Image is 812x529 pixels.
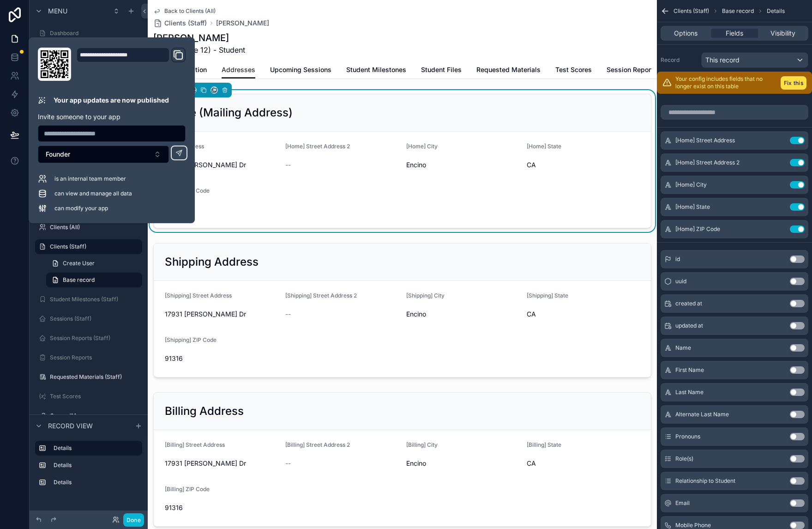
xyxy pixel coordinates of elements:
[555,61,592,80] a: Test Scores
[35,292,142,307] a: Student Milestones (Staff)
[35,220,142,235] a: Clients (All)
[50,373,140,381] label: Requested Materials (Staff)
[30,437,148,499] div: scrollable content
[770,29,795,38] span: Visibility
[675,477,735,485] span: Relationship to Student
[406,143,438,150] span: [Home] City
[675,137,735,144] span: [Home] Street Address
[726,29,743,38] span: Fields
[50,315,140,322] label: Sessions (Staff)
[153,31,245,44] h1: [PERSON_NAME]
[54,479,138,486] label: Details
[46,150,70,159] span: Founder
[165,160,278,170] span: 17931 [PERSON_NAME] Dr
[675,411,729,418] span: Alternate Last Name
[48,6,67,16] span: Menu
[153,44,245,55] span: 2026 (Grade 12) - Student
[675,300,702,307] span: created at
[346,61,406,80] a: Student Milestones
[123,513,144,527] button: Done
[222,61,255,79] a: Addresses
[527,160,640,170] span: CA
[50,243,137,250] label: Clients (Staff)
[674,7,709,15] span: Clients (Staff)
[38,146,169,163] button: Select Button
[222,65,255,74] span: Addresses
[421,61,462,80] a: Student Files
[555,65,592,74] span: Test Scores
[607,65,657,74] span: Session Reports
[35,389,142,404] a: Test Scores
[406,160,519,170] span: Encino
[675,278,686,285] span: uuid
[54,96,169,105] p: Your app updates are now published
[675,75,777,90] p: Your config includes fields that no longer exist on this table
[50,296,140,303] label: Student Milestones (Staff)
[675,159,740,166] span: [Home] Street Address 2
[153,18,207,28] a: Clients (Staff)
[50,393,140,400] label: Test Scores
[153,7,216,15] a: Back to Clients (All)
[216,18,269,28] a: [PERSON_NAME]
[35,350,142,365] a: Session Reports
[50,334,140,342] label: Session Reports (Staff)
[165,205,278,214] span: 91316
[701,52,808,68] button: This record
[164,18,207,28] span: Clients (Staff)
[54,444,135,452] label: Details
[48,421,93,431] span: Record view
[50,224,140,231] label: Clients (All)
[675,181,707,188] span: [Home] City
[674,29,698,38] span: Options
[661,56,698,64] label: Record
[54,205,108,212] span: can modify your app
[675,322,703,329] span: updated at
[46,256,142,271] a: Create User
[675,203,710,211] span: [Home] State
[54,462,138,469] label: Details
[527,143,561,150] span: [Home] State
[346,65,406,74] span: Student Milestones
[285,160,291,170] span: --
[165,105,293,120] h2: Home (Mailing Address)
[421,65,462,74] span: Student Files
[781,76,806,90] button: Fix this
[722,7,754,15] span: Base record
[607,61,657,80] a: Session Reports
[270,61,331,80] a: Upcoming Sessions
[675,344,691,352] span: Name
[35,331,142,346] a: Session Reports (Staff)
[63,276,95,284] span: Base record
[476,61,541,80] a: Requested Materials
[77,48,186,81] div: Domain and Custom Link
[164,7,216,15] span: Back to Clients (All)
[675,225,720,233] span: [Home] ZIP Code
[675,499,690,507] span: Email
[675,255,680,263] span: id
[675,455,693,462] span: Role(s)
[285,143,350,150] span: [Home] Street Address 2
[767,7,785,15] span: Details
[50,30,140,37] label: Dashboard
[675,366,704,374] span: First Name
[38,112,186,122] p: Invite someone to your app
[50,354,140,361] label: Session Reports
[705,55,740,65] span: This record
[675,433,700,440] span: Pronouns
[35,26,142,41] a: Dashboard
[50,412,140,420] label: CounselMore
[675,389,704,396] span: Last Name
[35,311,142,326] a: Sessions (Staff)
[54,190,132,197] span: can view and manage all data
[35,370,142,384] a: Requested Materials (Staff)
[270,65,331,74] span: Upcoming Sessions
[476,65,541,74] span: Requested Materials
[54,175,126,182] span: is an internal team member
[46,273,142,287] a: Base record
[63,260,95,267] span: Create User
[35,239,142,254] a: Clients (Staff)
